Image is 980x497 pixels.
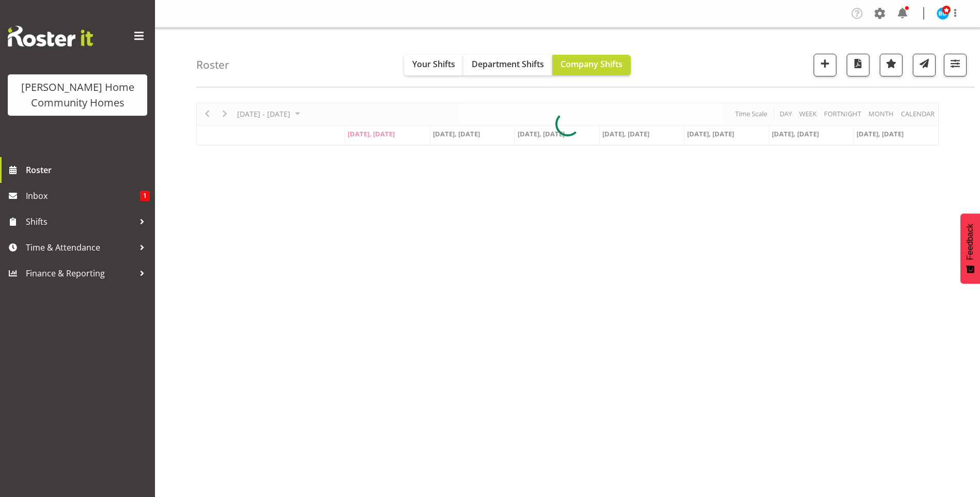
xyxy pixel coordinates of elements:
span: Roster [26,162,150,178]
button: Company Shifts [552,55,631,75]
img: Rosterit website logo [8,26,93,46]
img: barbara-dunlop8515.jpg [937,7,949,20]
span: 1 [140,191,150,201]
button: Feedback - Show survey [960,213,980,284]
button: Filter Shifts [944,54,967,76]
span: Department Shifts [472,58,544,70]
h4: Roster [196,59,229,71]
span: Your Shifts [412,58,455,70]
span: Finance & Reporting [26,266,134,281]
button: Download a PDF of the roster according to the set date range. [847,54,869,76]
span: Time & Attendance [26,240,134,255]
span: Company Shifts [561,58,623,70]
button: Your Shifts [404,55,463,75]
span: Inbox [26,188,140,204]
button: Add a new shift [814,54,836,76]
button: Department Shifts [463,55,552,75]
button: Send a list of all shifts for the selected filtered period to all rostered employees. [913,54,936,76]
span: Feedback [966,224,975,260]
span: Shifts [26,214,134,229]
button: Highlight an important date within the roster. [880,54,903,76]
div: [PERSON_NAME] Home Community Homes [18,80,137,111]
